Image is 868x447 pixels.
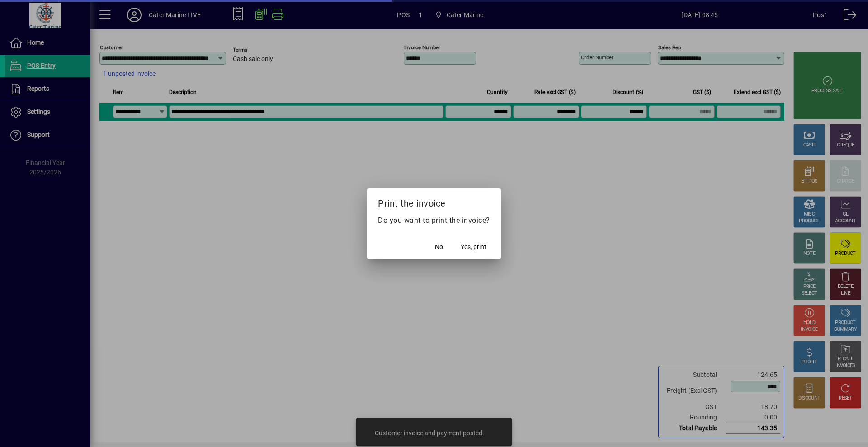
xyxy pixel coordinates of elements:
[461,242,486,252] span: Yes, print
[425,239,453,255] button: No
[435,242,443,252] span: No
[378,215,490,226] p: Do you want to print the invoice?
[457,239,490,255] button: Yes, print
[367,188,501,215] h2: Print the invoice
